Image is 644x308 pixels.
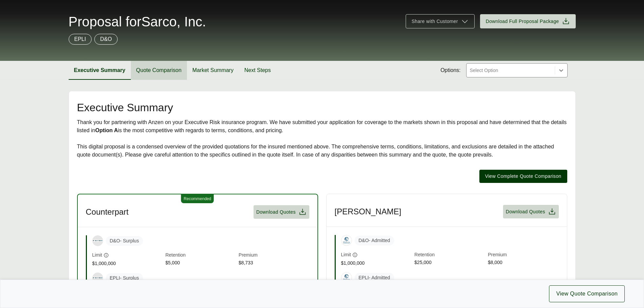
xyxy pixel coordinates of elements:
[86,207,129,217] h3: Counterpart
[488,251,558,259] span: Premium
[506,208,545,215] span: Download Quotes
[239,61,276,80] button: Next Steps
[341,273,352,283] img: Hudson
[486,18,559,25] span: Download Full Proposal Package
[100,35,112,43] p: D&O
[341,260,412,267] span: $1,000,000
[488,259,558,267] span: $8,000
[93,277,103,279] img: Counterpart
[503,205,559,218] button: Download Quotes
[93,240,103,242] img: Counterpart
[92,260,163,267] span: $1,000,000
[69,15,206,28] span: Proposal for Sarco, Inc.
[165,252,236,259] span: Retention
[440,66,461,74] span: Options:
[335,207,401,217] h3: [PERSON_NAME]
[549,285,625,302] button: View Quote Comparison
[355,273,394,283] span: EPLI - Admitted
[406,14,474,28] button: Share with Customer
[414,251,485,259] span: Retention
[556,290,618,298] span: View Quote Comparison
[341,251,351,258] span: Limit
[239,259,309,267] span: $8,733
[341,235,352,245] img: Hudson
[74,35,86,43] p: EPLI
[254,205,309,219] button: Download Quotes
[479,170,567,183] button: View Complete Quote Comparison
[414,259,485,267] span: $25,000
[106,236,143,246] span: D&O - Surplus
[165,259,236,267] span: $5,000
[77,118,567,159] div: Thank you for partnering with Anzen on your Executive Risk insurance program. We have submitted y...
[239,252,309,259] span: Premium
[256,209,296,216] span: Download Quotes
[106,273,143,283] span: EPLI - Surplus
[411,18,458,25] span: Share with Customer
[77,102,567,113] h2: Executive Summary
[485,173,562,180] span: View Complete Quote Comparison
[131,61,187,80] button: Quote Comparison
[480,14,576,28] button: Download Full Proposal Package
[95,127,118,133] strong: Option A
[69,61,131,80] button: Executive Summary
[355,236,394,245] span: D&O - Admitted
[187,61,239,80] button: Market Summary
[92,252,102,259] span: Limit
